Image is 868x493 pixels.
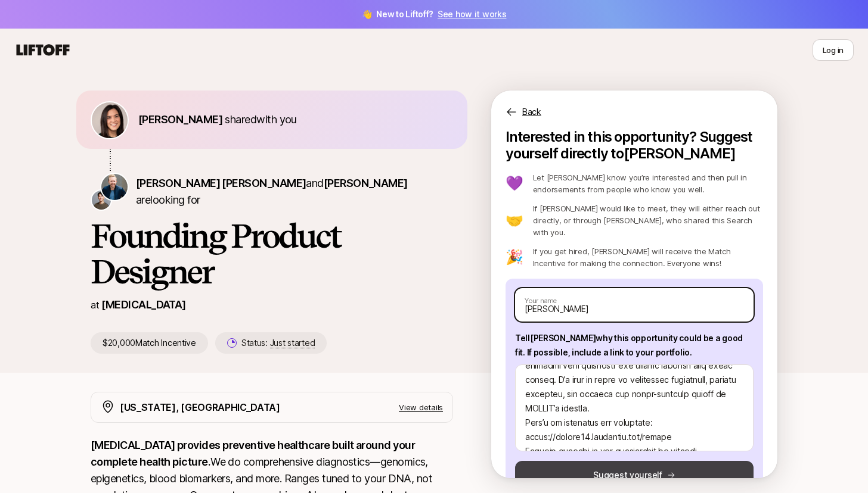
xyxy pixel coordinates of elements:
span: with you [256,113,297,126]
p: View details [399,401,443,413]
p: shared [138,111,302,128]
img: 71d7b91d_d7cb_43b4_a7ea_a9b2f2cc6e03.jpg [92,102,128,138]
p: 🤝 [506,213,523,227]
p: are looking for [136,175,453,208]
p: Tell [PERSON_NAME] why this opportunity could be a good fit . If possible, include a link to your... [515,331,754,360]
p: [MEDICAL_DATA] [101,297,185,313]
p: at [91,297,99,313]
span: [PERSON_NAME] [PERSON_NAME] [136,177,306,189]
p: If you get hired, [PERSON_NAME] will receive the Match Incentive for making the connection. Every... [533,245,763,269]
p: 💜 [506,176,523,191]
p: Let [PERSON_NAME] know you’re interested and then pull in endorsements from people who know you w... [533,171,763,195]
p: $20,000 Match Incentive [91,332,208,354]
a: See how it works [438,9,507,19]
button: Suggest yourself [515,461,754,489]
textarea: Lo Ipsum, D sit ametcon ad elit seddoe TEMPOR’i utlabo et dolorema aliquaenim adminimven quisno e... [515,364,754,451]
p: Back [522,105,541,119]
p: Status: [241,336,315,350]
span: [PERSON_NAME] [138,113,222,126]
img: David Deng [92,191,111,210]
p: 🎉 [506,250,523,264]
span: Just started [270,338,315,348]
span: [PERSON_NAME] [324,177,408,189]
span: and [306,177,407,189]
p: If [PERSON_NAME] would like to meet, they will either reach out directly, or through [PERSON_NAME... [533,202,763,238]
strong: [MEDICAL_DATA] provides preventive healthcare built around your complete health picture. [91,439,417,468]
img: Sagan Schultz [101,174,128,200]
span: 👋 New to Liftoff? [362,7,507,21]
p: [US_STATE], [GEOGRAPHIC_DATA] [120,400,280,415]
p: Interested in this opportunity? Suggest yourself directly to [PERSON_NAME] [506,129,763,162]
button: Log in [813,39,854,61]
h1: Founding Product Designer [91,218,453,289]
